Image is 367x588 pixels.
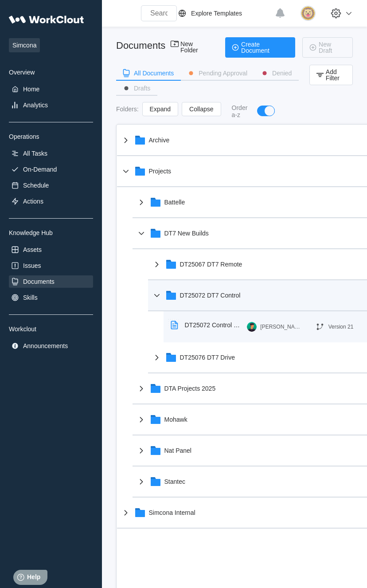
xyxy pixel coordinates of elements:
a: Analytics [9,99,93,111]
a: Documents [9,275,93,288]
span: New Draft [319,41,345,54]
span: Create Document [241,41,288,54]
a: Skills [9,291,93,304]
a: Actions [9,195,93,208]
img: user.png [247,322,257,332]
div: DT25076 DT7 Drive [180,354,235,361]
button: Expand [142,102,178,116]
button: New Folder [164,37,218,58]
span: Simcona [9,38,40,52]
div: DT25072 Control DT7 Build Instructions [185,321,240,329]
div: Drafts [134,85,150,91]
div: DT25072 DT7 Control [180,292,241,299]
div: Version 21 [328,324,354,330]
button: Drafts [116,82,157,95]
div: Knowledge Hub [9,229,93,236]
div: All Documents [134,70,174,76]
div: Archive [149,137,170,144]
div: On-Demand [23,166,57,173]
div: DTA Projects 2025 [164,385,216,392]
div: All Tasks [23,150,47,157]
div: Analytics [23,102,48,109]
a: On-Demand [9,163,93,176]
div: Actions [23,198,43,205]
div: Simcona Internal [149,509,195,516]
div: Skills [23,294,38,301]
button: All Documents [116,67,181,80]
span: Collapse [189,106,213,112]
div: Documents [23,278,55,285]
div: Home [23,86,39,93]
div: [PERSON_NAME] [260,324,300,330]
div: Pending Approval [199,70,247,76]
div: Schedule [23,182,49,189]
div: Folders : [116,106,139,113]
div: DT7 New Builds [164,230,209,237]
div: Workclout [9,325,93,333]
span: Add Filter [326,69,345,81]
div: Order a-z [232,104,249,118]
button: Create Document [225,37,295,58]
div: DT25067 DT7 Remote [180,261,242,268]
button: Denied [254,67,299,80]
div: Explore Templates [191,10,242,17]
div: Assets [23,246,42,253]
a: Announcements [9,340,93,352]
input: Search WorkClout [141,5,177,21]
a: All Tasks [9,147,93,160]
div: Documents [116,40,164,51]
div: Issues [23,262,41,269]
a: Schedule [9,179,93,192]
span: New Folder [180,41,211,54]
img: lion.png [301,6,316,21]
a: Home [9,83,93,95]
div: Overview [9,69,93,76]
a: Issues [9,259,93,272]
div: Mohawk [164,416,187,423]
button: Pending Approval [181,67,254,80]
div: Stantec [164,478,185,485]
button: New Draft [302,37,353,58]
span: Expand [150,106,171,112]
div: Operations [9,133,93,140]
button: Add Filter [309,65,353,85]
a: Explore Templates [177,8,270,19]
div: Nat Panel [164,447,191,454]
div: Projects [149,168,172,175]
div: Denied [272,70,292,76]
div: Battelle [164,199,185,206]
a: Assets [9,243,93,256]
button: Collapse [182,102,221,116]
div: Announcements [23,342,68,349]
